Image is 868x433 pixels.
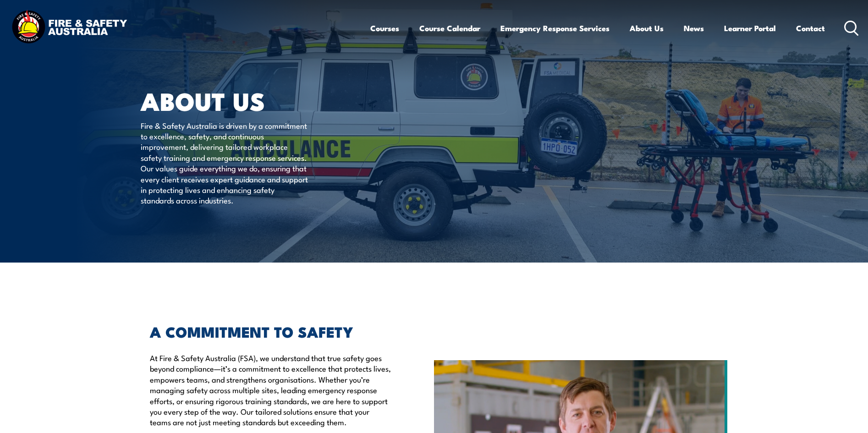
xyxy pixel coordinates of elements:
a: Contact [796,16,825,40]
a: Course Calendar [419,16,480,40]
a: Learner Portal [724,16,776,40]
p: At Fire & Safety Australia (FSA), we understand that true safety goes beyond compliance—it’s a co... [150,352,392,428]
h2: A COMMITMENT TO SAFETY [150,325,392,338]
a: News [684,16,704,40]
p: Fire & Safety Australia is driven by a commitment to excellence, safety, and continuous improveme... [141,120,308,206]
a: About Us [630,16,664,40]
a: Emergency Response Services [500,16,610,40]
a: Courses [370,16,399,40]
h1: About Us [141,90,367,111]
